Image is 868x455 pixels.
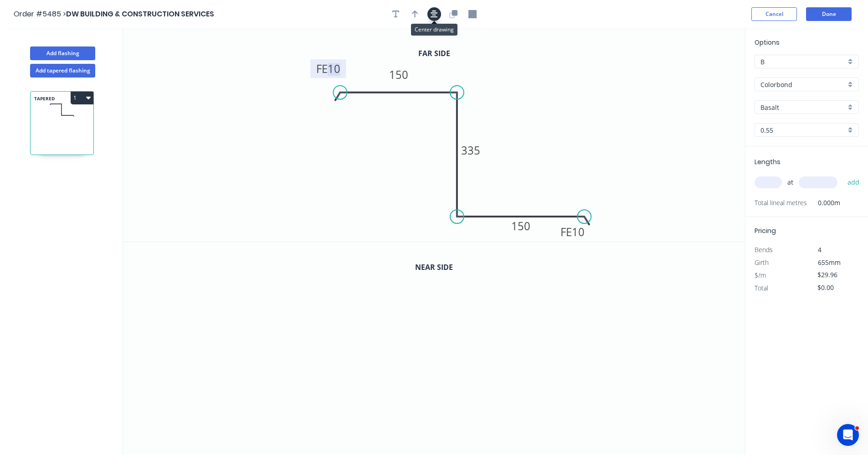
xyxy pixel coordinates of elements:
[560,224,572,239] tspan: FE
[837,424,859,446] iframe: Intercom live chat
[818,258,841,267] span: 655mm
[411,24,457,36] div: Center drawing
[316,61,328,76] tspan: FE
[461,143,480,158] tspan: 335
[807,196,840,209] span: 0.000m
[751,7,797,21] button: Cancel
[511,218,530,233] tspan: 150
[755,196,807,209] span: Total lineal metres
[755,258,769,267] span: Girth
[843,175,864,190] button: add
[760,80,846,89] input: Material
[71,92,93,104] button: 1
[755,157,781,166] span: Lengths
[123,28,745,242] svg: 0
[755,245,773,254] span: Bends
[30,47,95,60] button: Add flashing
[755,38,780,47] span: Options
[755,226,776,235] span: Pricing
[760,57,846,67] input: Price level
[787,176,793,189] span: at
[66,9,214,19] span: DW BUILDING & CONSTRUCTION SERVICES
[755,271,766,279] span: $/m
[760,125,846,135] input: Thickness
[818,245,822,254] span: 4
[806,7,852,21] button: Done
[14,9,66,19] span: Order #5485 >
[760,103,846,112] input: Colour
[755,284,768,292] span: Total
[572,224,585,239] tspan: 10
[328,61,340,76] tspan: 10
[389,67,408,82] tspan: 150
[30,64,95,78] button: Add tapered flashing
